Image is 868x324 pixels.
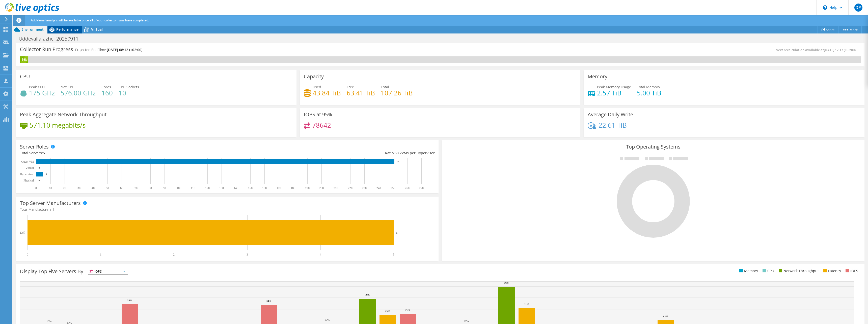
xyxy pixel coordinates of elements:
[597,85,631,89] span: Peak Memory Usage
[29,90,55,96] h4: 175 GHz
[248,186,253,190] text: 150
[107,47,142,52] span: [DATE] 08:12 (+02:00)
[504,281,509,284] text: 49%
[663,314,668,317] text: 21%
[395,151,402,155] span: 50.2
[20,200,81,206] h3: Top Server Manufacturers
[320,253,321,256] text: 4
[776,48,858,52] span: Next recalculation available at
[393,253,394,256] text: 5
[20,207,435,212] h4: Total Manufacturers:
[347,90,375,96] h4: 63.41 TiB
[219,186,224,190] text: 130
[119,85,139,89] span: CPU Sockets
[599,122,627,128] h4: 22.61 TiB
[381,90,413,96] h4: 107.26 TiB
[31,18,149,22] span: Additional analysis will be available once all of your collector runs have completed.
[20,144,49,150] h3: Server Roles
[304,74,324,79] h3: Capacity
[854,4,862,12] span: DP
[313,90,341,96] h4: 43.84 TiB
[234,186,238,190] text: 140
[75,47,142,53] h4: Projected End Time:
[134,186,138,190] text: 70
[91,27,103,32] span: Virtual
[844,268,858,274] li: IOPS
[63,186,66,190] text: 20
[464,319,469,322] text: 16%
[381,85,389,89] span: Total
[173,253,175,256] text: 2
[101,85,111,89] span: Cores
[205,186,210,190] text: 120
[524,302,529,305] text: 31%
[822,268,841,274] li: Latency
[405,186,410,190] text: 260
[149,186,152,190] text: 80
[20,74,30,79] h3: CPU
[305,186,310,190] text: 190
[29,85,45,89] span: Peak CPU
[16,36,86,42] h1: Uddevalla-azhci-20250911
[838,26,862,33] a: More
[262,186,267,190] text: 160
[588,74,607,79] h3: Memory
[405,308,410,311] text: 26%
[20,150,227,156] div: Total Servers:
[391,186,395,190] text: 250
[397,160,400,163] text: 251
[247,253,248,256] text: 3
[21,27,44,32] span: Environment
[761,268,774,274] li: CPU
[348,186,352,190] text: 220
[446,144,861,150] h3: Top Operating Systems
[319,186,324,190] text: 200
[35,186,37,190] text: 0
[313,85,321,89] span: Used
[49,186,52,190] text: 10
[61,90,96,96] h4: 576.00 GHz
[588,112,633,117] h3: Average Daily Write
[266,299,271,302] text: 34%
[818,26,838,33] a: Share
[304,112,332,117] h3: IOPS at 95%
[88,268,128,274] span: IOPS
[46,173,47,175] text: 5
[191,186,195,190] text: 110
[101,90,113,96] h4: 160
[277,186,281,190] text: 170
[20,57,28,62] div: 1%
[23,179,34,182] text: Physical
[43,151,45,155] span: 5
[177,186,181,190] text: 100
[597,90,631,96] h4: 2.57 TiB
[20,231,25,234] text: Dell
[738,268,758,274] li: Memory
[291,186,295,190] text: 180
[127,299,132,302] text: 34%
[21,160,34,163] text: Guest VM
[20,112,106,117] h3: Peak Aggregate Network Throughput
[106,186,109,190] text: 50
[56,27,78,32] span: Performance
[823,5,827,10] svg: \n
[119,90,139,96] h4: 10
[30,122,86,128] h4: 571.10 megabits/s
[637,90,661,96] h4: 5.00 TiB
[777,268,819,274] li: Network Throughput
[20,172,34,176] text: Hypervisor
[92,186,95,190] text: 40
[376,186,381,190] text: 240
[365,293,370,296] text: 39%
[120,186,123,190] text: 60
[227,150,435,156] div: Ratio: VMs per Hypervisor
[52,207,54,212] span: 1
[27,253,28,256] text: 0
[39,167,40,169] text: 0
[77,186,80,190] text: 30
[419,186,424,190] text: 270
[334,186,338,190] text: 210
[312,122,331,128] h4: 78642
[637,85,660,89] span: Total Memory
[25,166,34,170] text: Virtual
